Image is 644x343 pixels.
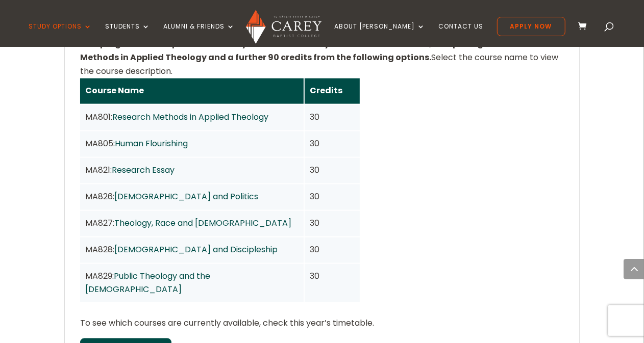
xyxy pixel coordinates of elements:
a: [DEMOGRAPHIC_DATA] and Politics [114,191,258,202]
div: MA827: [85,216,299,230]
div: MA821: [85,163,299,177]
div: 30 [310,243,355,256]
a: Public Theology and the [DEMOGRAPHIC_DATA] [85,270,210,296]
div: MA826: [85,190,299,203]
img: Carey Baptist College [246,10,321,44]
a: About [PERSON_NAME] [335,23,426,47]
div: MA829: [85,269,299,297]
a: Alumni & Friends [163,23,235,47]
a: Contact Us [439,23,484,47]
a: Research Essay [112,164,175,176]
div: MA828: [85,243,299,256]
div: MA801: [85,110,299,124]
div: 30 [310,269,355,283]
div: 30 [310,216,355,230]
a: Human Flourishing [115,138,188,149]
a: Students [105,23,150,47]
div: 30 [310,163,355,177]
strong: This programme is equivalent to one year full-time study of 120 credits at level 8, comprising of... [80,38,536,63]
a: Study Options [29,23,92,47]
div: 30 [310,110,355,124]
a: Theology, Race and [DEMOGRAPHIC_DATA] [114,217,291,229]
div: 30 [310,137,355,150]
a: Research Methods in Applied Theology [112,111,268,123]
div: Credits [310,84,355,97]
div: 30 [310,190,355,203]
a: Apply Now [497,17,565,36]
a: [DEMOGRAPHIC_DATA] and Discipleship [114,244,278,255]
div: Course Name [85,84,299,97]
div: MA805: [85,137,299,150]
